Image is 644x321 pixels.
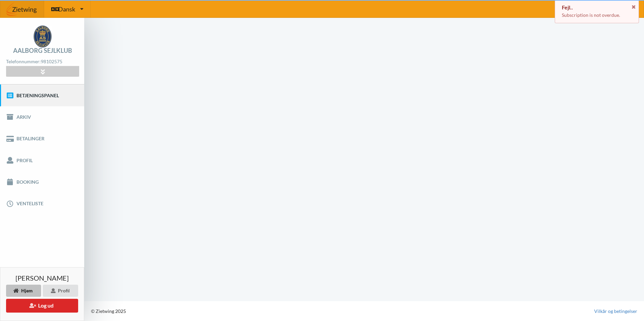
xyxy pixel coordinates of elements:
div: Profil [43,285,78,297]
p: Subscription is not overdue. [562,12,632,19]
div: Telefonnummer: [6,57,79,66]
span: Dansk [58,6,75,12]
img: logo [34,26,52,47]
div: Fejl.. [562,4,632,11]
strong: 98102575 [41,59,62,64]
div: Aalborg Sejlklub [13,47,72,53]
span: [PERSON_NAME] [15,275,69,281]
button: Log ud [6,299,78,313]
a: Vilkår og betingelser [594,308,637,315]
div: Hjem [6,285,41,297]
